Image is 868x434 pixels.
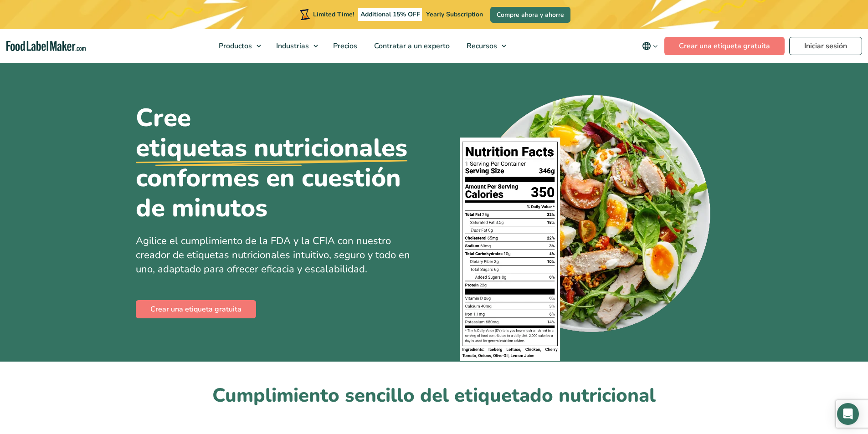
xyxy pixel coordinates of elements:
a: Contratar a un experto [366,29,456,63]
span: Limited Time! [313,10,354,19]
a: Recursos [458,29,511,63]
a: Crear una etiqueta gratuita [136,300,256,318]
span: Recursos [464,41,498,51]
span: Productos [216,41,253,51]
a: Industrias [268,29,323,63]
h2: Cumplimiento sencillo del etiquetado nutricional [136,383,733,408]
a: Productos [211,29,266,63]
a: Compre ahora y ahorre [490,7,570,23]
a: Iniciar sesión [789,37,862,55]
span: Industrias [273,41,310,51]
span: Additional 15% OFF [358,8,422,21]
a: Precios [325,29,364,63]
h1: Cree conformes en cuestión de minutos [136,103,427,223]
u: etiquetas nutricionales [136,133,407,163]
div: Open Intercom Messenger [837,403,859,425]
span: Yearly Subscription [426,10,483,19]
a: Crear una etiqueta gratuita [664,37,785,55]
span: Contratar a un experto [371,41,451,51]
span: Agilice el cumplimiento de la FDA y la CFIA con nuestro creador de etiquetas nutricionales intuit... [136,234,410,276]
span: Precios [330,41,358,51]
img: Un plato de comida con una etiqueta de información nutricional encima. [460,89,714,362]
